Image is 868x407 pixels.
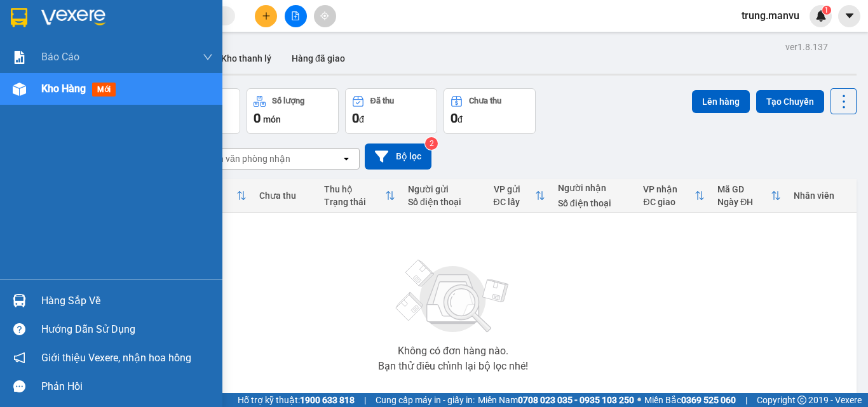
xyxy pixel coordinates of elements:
[320,11,329,20] span: aim
[263,114,281,124] span: món
[203,52,213,62] span: down
[359,114,364,124] span: đ
[797,396,806,404] span: copyright
[92,83,116,97] span: mới
[318,179,402,213] th: Toggle SortBy
[41,350,191,366] span: Giới thiệu Vexere, nhận hoa hồng
[711,179,787,213] th: Toggle SortBy
[637,179,711,213] th: Toggle SortBy
[487,179,552,213] th: Toggle SortBy
[281,43,355,74] button: Hàng đã giao
[341,154,351,164] svg: open
[41,49,79,65] span: Báo cáo
[692,90,750,113] button: Lên hàng
[745,393,747,407] span: |
[13,83,26,96] img: warehouse-icon
[824,6,829,15] span: 1
[444,88,536,134] button: Chưa thu0đ
[681,395,736,405] strong: 0369 525 060
[643,184,695,194] div: VP nhận
[717,184,771,194] div: Mã GD
[643,197,695,207] div: ĐC giao
[478,393,634,407] span: Miền Nam
[13,294,26,307] img: warehouse-icon
[794,190,850,201] div: Nhân viên
[408,184,481,194] div: Người gửi
[376,393,475,407] span: Cung cấp máy in - giấy in:
[13,51,26,64] img: solution-icon
[13,323,25,335] span: question-circle
[247,88,339,134] button: Số lượng0món
[785,40,828,54] div: ver 1.8.137
[345,88,437,134] button: Đã thu0đ
[41,377,213,396] div: Phản hồi
[365,143,431,170] button: Bộ lọc
[425,137,438,150] sup: 2
[324,197,385,207] div: Trạng thái
[494,197,535,207] div: ĐC lấy
[838,5,860,27] button: caret-down
[255,5,277,27] button: plus
[41,83,86,95] span: Kho hàng
[203,152,290,165] div: Chọn văn phòng nhận
[398,346,508,356] div: Không có đơn hàng nào.
[324,184,385,194] div: Thu hộ
[844,10,855,22] span: caret-down
[254,110,261,126] span: 0
[469,97,501,105] div: Chưa thu
[637,397,641,403] span: ⚪️
[11,8,27,27] img: logo-vxr
[458,114,463,124] span: đ
[731,8,810,23] span: trung.manvu
[558,198,631,208] div: Số điện thoại
[370,97,394,105] div: Đã thu
[285,5,307,27] button: file-add
[364,393,366,407] span: |
[13,380,25,392] span: message
[272,97,304,105] div: Số lượng
[211,43,281,74] button: Kho thanh lý
[756,90,824,113] button: Tạo Chuyến
[352,110,359,126] span: 0
[314,5,336,27] button: aim
[451,110,458,126] span: 0
[644,393,736,407] span: Miền Bắc
[238,393,355,407] span: Hỗ trợ kỹ thuật:
[41,291,213,310] div: Hàng sắp về
[13,352,25,364] span: notification
[41,320,213,339] div: Hướng dẫn sử dụng
[822,6,831,15] sup: 1
[518,395,634,405] strong: 0708 023 035 - 0935 103 250
[378,361,528,371] div: Bạn thử điều chỉnh lại bộ lọc nhé!
[717,197,771,207] div: Ngày ĐH
[390,252,517,341] img: svg+xml;base64,PHN2ZyBjbGFzcz0ibGlzdC1wbHVnX19zdmciIHhtbG5zPSJodHRwOi8vd3d3LnczLm9yZy8yMDAwL3N2Zy...
[815,10,827,22] img: icon-new-feature
[300,395,355,405] strong: 1900 633 818
[494,184,535,194] div: VP gửi
[408,197,481,207] div: Số điện thoại
[291,11,300,20] span: file-add
[558,183,631,193] div: Người nhận
[259,190,311,201] div: Chưa thu
[262,11,271,20] span: plus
